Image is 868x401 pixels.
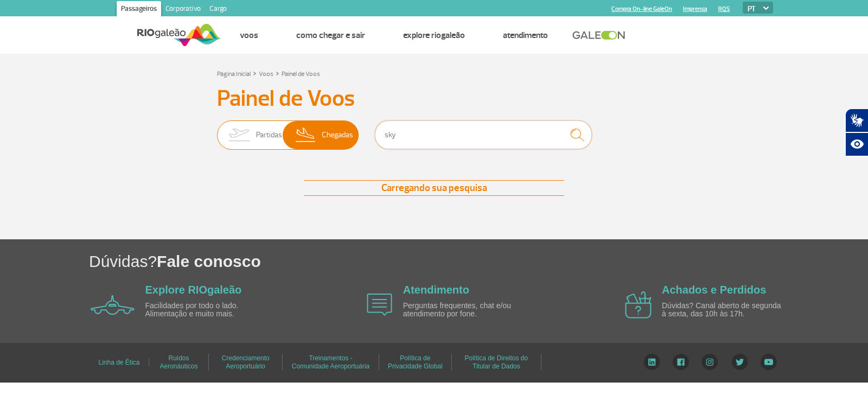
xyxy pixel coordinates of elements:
[643,354,660,370] img: LinkedIn
[89,250,868,272] h1: Dúvidas?
[625,291,652,319] img: airplane icon
[683,5,707,12] a: Imprensa
[673,354,689,370] img: Facebook
[161,1,205,18] a: Corporativo
[304,180,564,196] div: Carregando sua pesquisa
[157,252,261,270] span: Fale conosco
[276,67,279,79] a: >
[259,70,273,78] a: Voos
[117,1,161,18] a: Passageiros
[292,351,369,374] a: Treinamentos - Comunidade Aeroportuária
[662,284,766,296] a: Achados e Perdidos
[367,294,392,316] img: airplane icon
[290,121,322,149] img: slider-desembarque
[282,70,320,78] a: Painel de Voos
[731,354,748,370] img: Twitter
[217,70,251,78] a: Página Inicial
[322,121,353,149] span: Chegadas
[256,121,282,149] span: Partidas
[296,30,365,41] a: Como chegar e sair
[240,30,258,41] a: Voos
[217,85,651,112] h3: Painel de Voos
[388,351,443,374] a: Política de Privacidade Global
[253,67,257,79] a: >
[145,284,242,296] a: Explore RIOgaleão
[701,354,718,370] img: Instagram
[159,351,197,374] a: Ruídos Aeronáuticos
[98,355,139,370] a: Linha de Ética
[205,1,231,18] a: Cargo
[403,302,528,319] p: Perguntas frequentes, chat e/ou atendimento por fone.
[845,109,868,132] button: Abrir tradutor de língua de sinais.
[145,302,270,319] p: Facilidades por todo o lado. Alimentação e muito mais.
[91,295,135,315] img: airplane icon
[503,30,548,41] a: Atendimento
[718,5,730,12] a: RQS
[761,354,777,370] img: YouTube
[222,351,270,374] a: Credenciamento Aeroportuário
[845,109,868,156] div: Plugin de acessibilidade da Hand Talk.
[222,121,256,149] img: slider-embarque
[464,351,528,374] a: Política de Direitos do Titular de Dados
[403,30,465,41] a: Explore RIOgaleão
[845,132,868,156] button: Abrir recursos assistivos.
[403,284,469,296] a: Atendimento
[375,120,592,149] input: Voo, cidade ou cia aérea
[662,302,787,319] p: Dúvidas? Canal aberto de segunda à sexta, das 10h às 17h.
[611,5,672,12] a: Compra On-line GaleOn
